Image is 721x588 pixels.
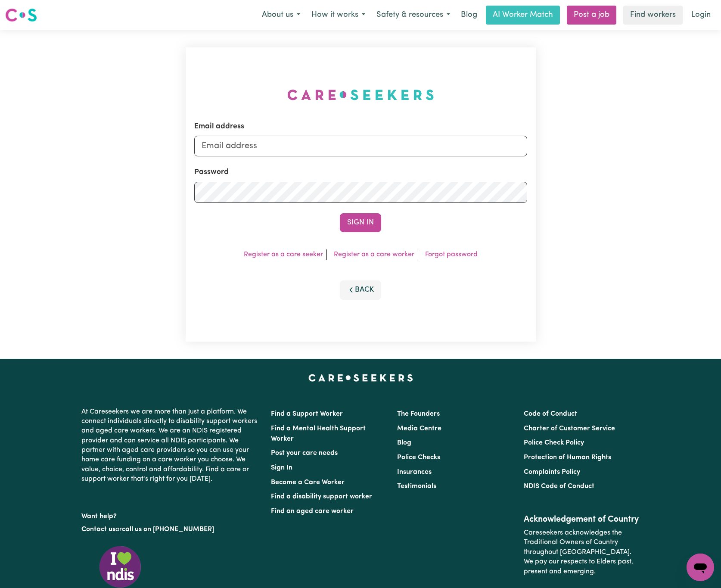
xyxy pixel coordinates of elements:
[306,6,371,24] button: How it works
[334,251,414,258] a: Register as a care worker
[271,479,345,486] a: Become a Care Worker
[308,374,413,381] a: Careseekers home page
[397,483,436,490] a: Testimonials
[5,7,37,23] img: Careseekers logo
[271,450,338,457] a: Post your care needs
[686,6,716,25] a: Login
[194,136,527,156] input: Email address
[340,213,381,232] button: Sign In
[524,425,615,432] a: Charter of Customer Service
[81,521,261,538] p: or
[271,493,372,500] a: Find a disability support worker
[397,411,440,417] a: The Founders
[567,6,616,25] a: Post a job
[244,251,323,258] a: Register as a care seeker
[271,425,366,442] a: Find a Mental Health Support Worker
[397,439,411,446] a: Blog
[371,6,456,24] button: Safety & resources
[687,554,714,581] iframe: Button to launch messaging window
[5,5,37,25] a: Careseekers logo
[271,411,343,417] a: Find a Support Worker
[81,526,115,533] a: Contact us
[194,167,229,178] label: Password
[397,425,441,432] a: Media Centre
[81,508,261,521] p: Want help?
[623,6,683,25] a: Find workers
[524,454,611,461] a: Protection of Human Rights
[271,464,292,471] a: Sign In
[524,483,594,490] a: NDIS Code of Conduct
[524,514,640,525] h2: Acknowledgement of Country
[271,508,354,515] a: Find an aged care worker
[397,469,432,476] a: Insurances
[340,280,381,299] button: Back
[524,439,584,446] a: Police Check Policy
[486,6,560,25] a: AI Worker Match
[397,454,440,461] a: Police Checks
[524,411,577,417] a: Code of Conduct
[425,251,478,258] a: Forgot password
[122,526,214,533] a: call us on [PHONE_NUMBER]
[81,404,261,488] p: At Careseekers we are more than just a platform. We connect individuals directly to disability su...
[456,6,482,25] a: Blog
[524,469,580,476] a: Complaints Policy
[524,525,640,580] p: Careseekers acknowledges the Traditional Owners of Country throughout [GEOGRAPHIC_DATA]. We pay o...
[256,6,306,24] button: About us
[194,121,244,132] label: Email address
